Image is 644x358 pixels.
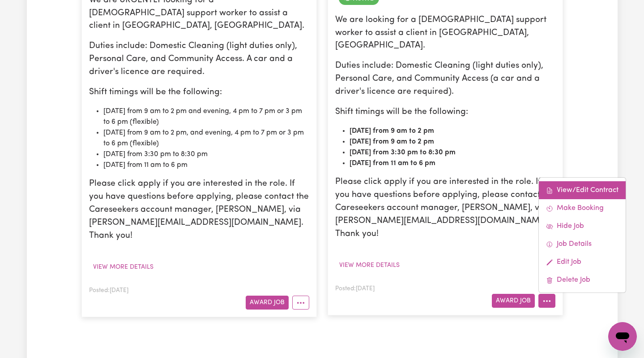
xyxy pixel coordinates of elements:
button: Award Job [492,294,535,308]
p: Please click apply if you are interested in the role. If you have questions before applying, plea... [335,176,555,240]
p: We are looking for a [DEMOGRAPHIC_DATA] support worker to assist a client in [GEOGRAPHIC_DATA], [... [335,14,555,52]
li: [DATE] from 9 am to 2 pm, and evening, 4 pm to 7 pm or 3 pm to 6 pm (flexible) [103,127,309,149]
p: Shift timings will be the following: [89,86,309,99]
a: Job Details [539,235,626,253]
strong: [DATE] from 9 am to 2 pm [350,138,434,145]
li: [DATE] from 9 am to 2 pm and evening, 4 pm to 7 pm or 3 pm to 6 pm (flexible) [103,106,309,127]
button: More options [538,294,555,308]
button: View more details [89,260,158,274]
a: View/Edit Contract [539,181,626,199]
span: Posted: [DATE] [335,286,375,292]
li: [DATE] from 11 am to 6 pm [103,160,309,170]
strong: [DATE] from 3:30 pm to 8:30 pm [350,149,456,156]
p: Duties include: Domestic Cleaning (light duties only), Personal Care, and Community Access (a car... [335,60,555,98]
strong: [DATE] from 11 am to 6 pm [350,160,435,167]
a: Delete Job [539,271,626,289]
span: Posted: [DATE] [89,288,128,293]
a: Edit Job [539,253,626,271]
a: Make Booking [539,199,626,217]
button: More options [292,296,309,310]
button: Award Job [246,296,289,310]
p: Duties include: Domestic Cleaning (light duties only), Personal Care, and Community Access. A car... [89,40,309,79]
li: [DATE] from 3:30 pm to 8:30 pm [103,149,309,160]
button: View more details [335,258,404,272]
div: More options [538,177,626,293]
p: Shift timings will be the following: [335,106,555,119]
a: Hide Job [539,217,626,235]
p: Please click apply if you are interested in the role. If you have questions before applying, plea... [89,178,309,242]
strong: [DATE] from 9 am to 2 pm [350,127,434,135]
iframe: Button to launch messaging window [608,322,637,351]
